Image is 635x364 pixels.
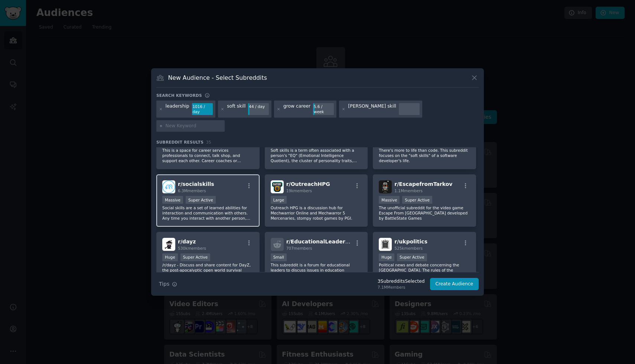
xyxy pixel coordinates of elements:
[378,285,425,290] div: 7.1M Members
[286,188,312,193] span: 19k members
[159,280,169,288] span: Tips
[180,253,211,261] div: Super Active
[271,205,362,221] p: Outreach HPG is a discussion hub for Mechwarrior Online and Mechwarror 5 Mercenaries, stompy robo...
[271,253,287,261] div: Small
[379,148,470,163] p: There's more to life than code. This subreddit focuses on the "soft skills" of a software develop...
[227,103,245,115] div: soft skill
[248,103,269,110] div: 44 / day
[379,262,470,278] p: Political news and debate concerning the [GEOGRAPHIC_DATA]. The rules of the subreddit can be fou...
[394,181,452,187] span: r/ EscapefromTarkov
[394,246,423,250] span: 525k members
[162,253,178,261] div: Huge
[286,239,358,245] span: r/ EducationalLeadership
[162,262,254,278] p: /r/dayz - Discuss and share content for DayZ, the post-apocalyptic open world survival game. Avoi...
[178,239,196,245] span: r/ dayz
[166,103,189,115] div: leadership
[378,278,425,285] div: 3 Subreddit s Selected
[379,180,392,193] img: EscapefromTarkov
[192,103,213,115] div: 1016 / day
[156,140,203,145] span: Subreddit Results
[402,196,432,204] div: Super Active
[271,148,362,163] p: Soft skills is a term often associated with a person's "EQ" (Emotional Intelligence Quotient), th...
[283,103,310,115] div: grow career
[394,239,427,245] span: r/ ukpolitics
[206,140,211,144] span: 35
[379,205,470,221] p: The unofficial subreddit for the video game Escape From [GEOGRAPHIC_DATA] developed by BattleStat...
[178,246,206,250] span: 530k members
[162,196,183,204] div: Massive
[162,148,254,163] p: This is a space for career services professionals to connect, talk shop, and support each other. ...
[271,196,287,204] div: Large
[186,196,216,204] div: Super Active
[313,103,334,115] div: 5.6 / week
[166,123,222,129] input: New Keyword
[379,196,400,204] div: Massive
[162,205,254,221] p: Social skills are a set of learned abilities for interaction and communication with others. Any t...
[286,181,330,187] span: r/ OutreachHPG
[156,93,202,98] h3: Search keywords
[430,278,479,291] button: Create Audience
[286,246,312,250] span: 707 members
[394,188,423,193] span: 1.1M members
[156,278,180,291] button: Tips
[271,180,284,193] img: OutreachHPG
[379,238,392,251] img: ukpolitics
[348,103,396,115] div: [PERSON_NAME] skill
[178,188,206,193] span: 6.3M members
[271,262,362,278] p: This subreddit is a forum for educational leaders to discuss issues in education practice, policy...
[162,238,175,251] img: dayz
[178,181,214,187] span: r/ socialskills
[162,180,175,193] img: socialskills
[397,253,427,261] div: Super Active
[168,74,267,82] h3: New Audience - Select Subreddits
[379,253,394,261] div: Huge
